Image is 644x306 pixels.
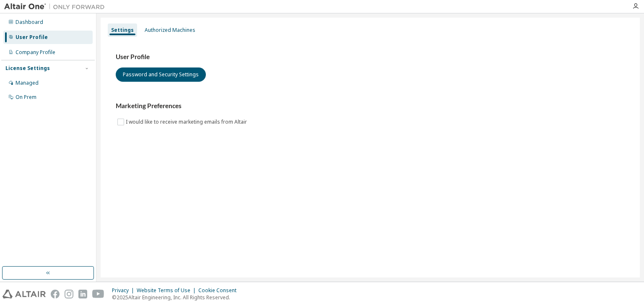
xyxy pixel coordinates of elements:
[198,287,241,294] div: Cookie Consent
[51,290,60,298] img: facebook.svg
[16,19,43,26] div: Dashboard
[3,290,46,298] img: altair_logo.svg
[112,294,241,301] p: © 2025 Altair Engineering, Inc. All Rights Reserved.
[137,287,198,294] div: Website Terms of Use
[116,67,206,82] button: Password and Security Settings
[111,27,134,34] div: Settings
[5,65,50,72] div: License Settings
[112,287,137,294] div: Privacy
[16,34,48,41] div: User Profile
[116,102,625,110] h3: Marketing Preferences
[16,94,36,101] div: On Prem
[78,290,87,298] img: linkedin.svg
[126,117,249,127] label: I would like to receive marketing emails from Altair
[4,3,109,11] img: Altair One
[16,80,39,86] div: Managed
[65,290,73,298] img: instagram.svg
[92,290,104,298] img: youtube.svg
[116,53,625,61] h3: User Profile
[16,49,55,56] div: Company Profile
[145,27,195,34] div: Authorized Machines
